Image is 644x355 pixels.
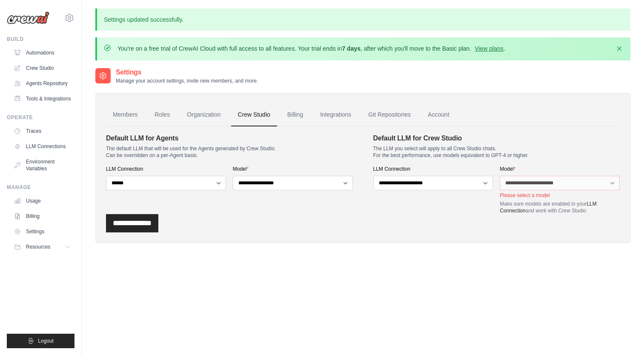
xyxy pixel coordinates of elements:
[475,45,503,52] a: View plans
[231,103,277,126] a: Crew Studio
[10,92,74,106] a: Tools & Integrations
[106,145,353,159] p: The default LLM that will be used for the Agents generated by Crew Studio. Can be overridden on a...
[280,103,310,126] a: Billing
[116,77,258,84] p: Manage your account settings, invite new members, and more.
[148,103,177,126] a: Roles
[10,225,74,238] a: Settings
[10,61,74,75] a: Crew Studio
[7,184,74,191] div: Manage
[373,166,493,172] label: LLM Connection
[361,103,418,126] a: Git Repositories
[38,338,54,344] span: Logout
[10,46,74,60] a: Automations
[10,240,74,254] button: Resources
[95,9,630,31] p: Settings updated successfully.
[106,166,226,172] label: LLM Connection
[116,67,258,77] h2: Settings
[7,114,74,121] div: Operate
[342,45,361,52] strong: 7 days
[421,103,456,126] a: Account
[26,243,50,250] span: Resources
[106,133,353,143] h4: Default LLM for Agents
[313,103,358,126] a: Integrations
[106,103,144,126] a: Members
[500,166,620,172] label: Model
[117,44,505,53] p: You're on a free trial of CrewAI Cloud with full access to all features. Your trial ends in , aft...
[7,11,49,24] img: Logo
[180,103,227,126] a: Organization
[500,200,620,214] p: Make sure models are enabled in your and work with Crew Studio
[373,145,620,159] p: The LLM you select will apply to all Crew Studio chats. For the best performance, use models equi...
[10,77,74,90] a: Agents Repository
[373,133,620,143] h4: Default LLM for Crew Studio
[10,194,74,208] a: Usage
[10,155,74,175] a: Environment Variables
[500,201,596,214] a: LLM Connection
[10,140,74,153] a: LLM Connections
[10,209,74,223] a: Billing
[7,334,74,348] button: Logout
[7,36,74,43] div: Build
[500,192,620,199] p: Please select a model
[10,124,74,138] a: Traces
[233,166,353,172] label: Model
